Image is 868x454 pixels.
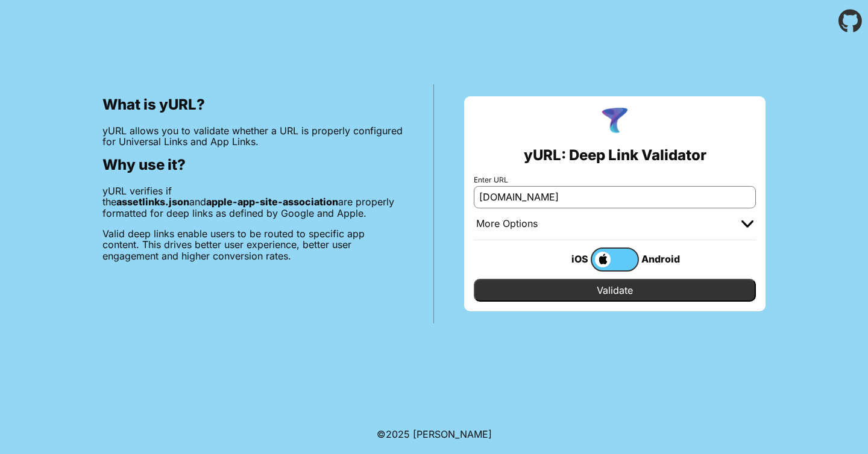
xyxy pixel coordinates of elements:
[741,220,753,228] img: chevron
[474,176,756,184] label: Enter URL
[102,185,403,219] p: yURL verifies if the and are properly formatted for deep links as defined by Google and Apple.
[386,428,410,440] span: 2025
[102,96,403,113] h2: What is yURL?
[639,251,687,267] div: Android
[116,196,189,208] b: assetlinks.json
[524,147,706,164] h2: yURL: Deep Link Validator
[476,218,538,230] div: More Options
[102,157,403,173] h2: Why use it?
[102,228,403,261] p: Valid deep links enable users to be routed to specific app content. This drives better user exper...
[474,279,756,302] input: Validate
[474,186,756,208] input: e.g. https://app.chayev.com/xyx
[377,414,492,454] footer: ©
[206,196,338,208] b: apple-app-site-association
[542,251,591,267] div: iOS
[102,125,403,148] p: yURL allows you to validate whether a URL is properly configured for Universal Links and App Links.
[599,106,631,137] img: yURL Logo
[413,428,492,440] a: Michael Ibragimchayev's Personal Site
